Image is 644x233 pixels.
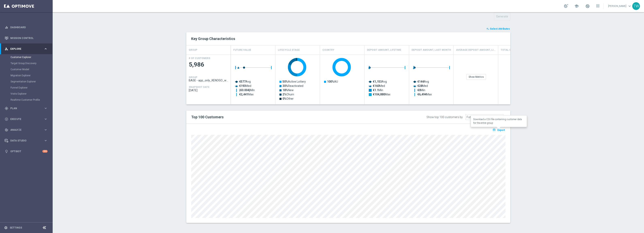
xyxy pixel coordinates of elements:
tspan: 30% [283,84,288,87]
a: [PERSON_NAME]keyboard_arrow_down [608,3,632,9]
button: equalizer Dashboard [4,26,48,29]
h4: Average Deposit Amount, Lifetime [456,46,496,54]
text: Med [373,84,385,87]
text: Avg [373,80,387,83]
div: Visits Explorer [11,91,52,97]
div: Show top 100 customers by [426,115,463,119]
tspan: €6,494 [417,93,426,96]
tspan: €160 [373,84,379,87]
div: Execute [5,117,44,121]
text: Min [417,88,425,92]
a: Dashboard [10,22,48,33]
text: Churn [283,93,294,96]
tspan: 18% [283,88,288,92]
tspan: 100% [327,80,334,83]
tspan: €2,441 [239,93,248,96]
tspan: €28 [417,84,422,87]
a: Migration Explorer [11,74,42,77]
span: 2025-09-27 [189,89,228,92]
h4: Future Value [233,46,251,54]
i: keyboard_arrow_right [44,128,48,132]
button: Data Studio keyboard_arrow_right [4,139,48,142]
h2: Top 100 Customers [191,115,372,120]
i: settings [4,226,8,230]
h4: Deposit Amount, Last Month [412,46,451,54]
i: gps_fixed [5,107,8,110]
span: school [574,4,579,8]
div: Dashboard [5,22,48,33]
h4: Total GGR, Lifetime [501,46,527,54]
text: Min [239,88,255,92]
button: Generate [494,13,510,20]
button: play_circle_outline Execute keyboard_arrow_right [4,118,48,121]
i: keyboard_arrow_right [44,139,48,142]
tspan: 50% [283,80,288,83]
i: person_search [5,47,8,51]
div: Customer Explorer [11,54,52,60]
span: Explore [10,48,44,50]
button: open_in_browser Export [492,127,505,133]
i: track_changes [5,128,8,132]
h4: GROUP [189,46,197,54]
span: Execute [10,118,44,120]
a: Visits Explorer [11,92,42,95]
div: TW [632,2,640,10]
span: Select Attributes [490,27,510,30]
h4: Lifecycle Stage [278,46,300,54]
div: +10 [42,150,48,153]
i: keyboard_arrow_right [44,117,48,121]
i: open_in_browser [493,128,497,132]
text: Med [417,84,428,87]
span: Data Studio [10,139,44,142]
a: Customer Model [11,68,42,71]
div: Press SPACE to select this row. [186,55,231,104]
tspan: €144 [417,80,424,83]
text: Other [283,97,294,100]
div: Data Studio [5,139,44,142]
h2: Key Group Characteristics [191,36,505,41]
i: keyboard_arrow_right [44,47,48,51]
a: Optibot [10,146,42,157]
text: AU [327,80,338,83]
h4: # OF CUSTOMERS [189,57,210,60]
a: Segmentation Explorer [11,80,42,83]
tspan: €1.1 [373,88,379,92]
tspan: €577 [239,80,246,83]
button: lightbulb Optibot +10 [4,150,48,153]
button: track_changes Analyze keyboard_arrow_right [4,128,48,132]
text: Avg [417,80,429,83]
a: Realtime Customer Profile [11,98,42,101]
button: person_search Explore keyboard_arrow_right [4,47,48,51]
a: Mission Control [10,33,48,43]
i: lightbulb [5,150,8,153]
div: Show Metrics [466,74,486,80]
a: Funnel Explorer [11,86,42,89]
div: Funnel Explorer [11,85,52,91]
text: New [283,88,294,92]
tspan: 2% [283,93,286,96]
a: Settings [10,227,22,229]
span: Plan [10,107,44,110]
span: keyboard_arrow_down [627,4,632,8]
span: Analyze [10,129,44,131]
tspan: 0% [283,97,286,100]
div: Plan [5,107,44,110]
span: 5,986 [189,61,228,69]
div: Mission Control [5,33,48,43]
div: Migration Explorer [11,72,52,79]
tspan: €104,880 [373,93,385,96]
h4: Country [322,46,334,54]
text: Med [239,84,251,87]
text: Reactivated [283,84,303,87]
text: Min [373,88,383,92]
button: playlist_add_check Select Attributes [486,27,510,31]
text: Max [373,93,390,96]
h4: SNAPSHOT DATE [189,86,209,88]
tspan: (€0.004) [239,88,250,92]
div: Realtime Customer Profile [11,97,52,103]
text: Avg [239,80,251,83]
